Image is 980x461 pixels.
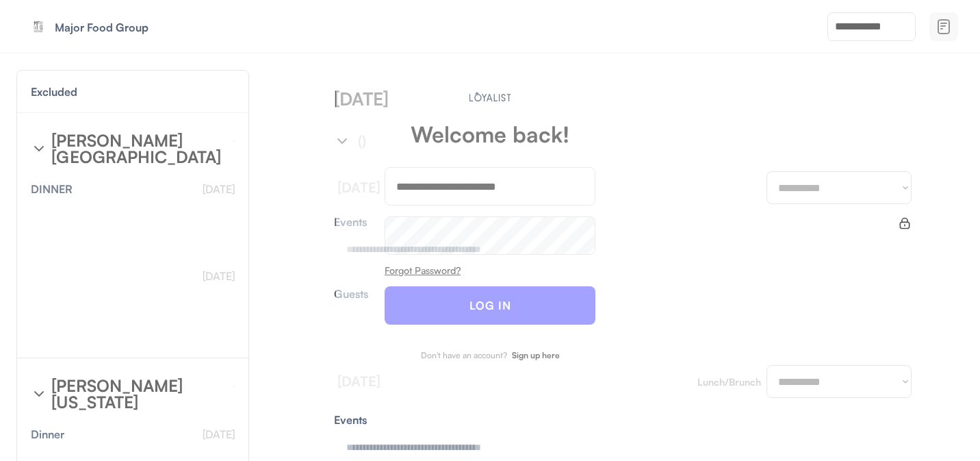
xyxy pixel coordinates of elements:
[411,123,569,145] div: Welcome back!
[385,264,461,276] u: Forgot Password?
[385,286,595,325] button: LOG IN
[467,92,514,101] img: Main.svg
[421,351,507,360] div: Don't have an account?
[512,350,560,360] strong: Sign up here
